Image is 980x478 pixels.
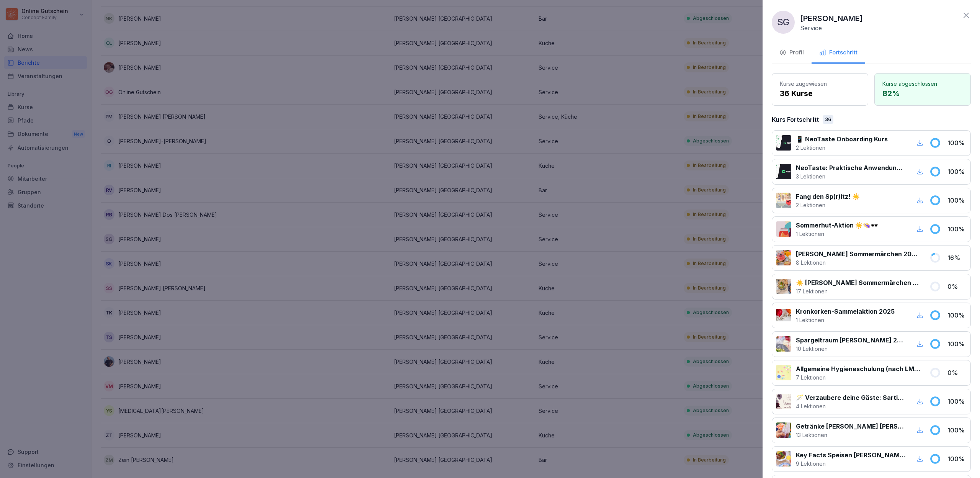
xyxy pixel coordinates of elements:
p: Fang den Sp(r)itz! ☀️ [796,192,860,201]
p: 13 Lektionen [796,431,906,439]
p: 1 Lektionen [796,316,895,324]
p: 100 % [947,224,967,234]
p: 9 Lektionen [796,460,906,468]
p: 100 % [947,196,967,205]
div: 36 [823,115,833,124]
p: Sommerhut-Aktion ☀️👒🕶️ [796,221,878,230]
div: Fortschritt [819,48,857,57]
button: Fortschritt [812,43,865,64]
p: 10 Lektionen [796,345,906,353]
div: SG [772,11,795,34]
p: 17 Lektionen [796,287,920,295]
p: 82 % [882,88,963,99]
p: 📱 NeoTaste Onboarding Kurs [796,134,888,144]
p: Kurse abgeschlossen [882,80,963,88]
p: 100 % [947,426,967,435]
p: Kurs Fortschritt [772,115,819,124]
p: Kronkorken-Sammelaktion 2025 [796,307,895,316]
p: 2 Lektionen [796,144,888,152]
p: 100 % [947,167,967,176]
p: 16 % [947,253,967,262]
p: 1 Lektionen [796,230,878,238]
p: 100 % [947,311,967,320]
p: 8 Lektionen [796,259,920,267]
p: Service [800,24,822,32]
p: [PERSON_NAME] Sommermärchen 2025 - Getränke [796,249,920,259]
p: 100 % [947,454,967,463]
p: NeoTaste: Praktische Anwendung im Wilma Betrieb✨ [796,163,906,172]
div: Profil [779,48,804,57]
p: 4 Lektionen [796,402,906,410]
p: 100 % [947,339,967,349]
p: [PERSON_NAME] [800,13,863,24]
p: 🪄 Verzaubere deine Gäste: Sartiaktion für April bis Mai [796,393,906,402]
p: 36 Kurse [780,88,860,99]
p: Getränke [PERSON_NAME] [PERSON_NAME] 🥤 [796,422,906,431]
p: Kurse zugewiesen [780,80,860,88]
p: 0 % [947,282,967,291]
p: ☀️ [PERSON_NAME] Sommermärchen 2025 - Speisen [796,278,920,287]
p: 100 % [947,397,967,406]
p: 100 % [947,138,967,147]
p: 2 Lektionen [796,201,860,209]
p: Spargeltraum [PERSON_NAME] 2025 💭 [796,336,906,345]
button: Profil [772,43,812,64]
p: Allgemeine Hygieneschulung (nach LMHV §4) [796,364,920,373]
p: 3 Lektionen [796,172,906,180]
p: 7 Lektionen [796,373,920,381]
p: 0 % [947,368,967,377]
p: Key Facts Speisen [PERSON_NAME] [PERSON_NAME] 🥗 [796,450,906,460]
